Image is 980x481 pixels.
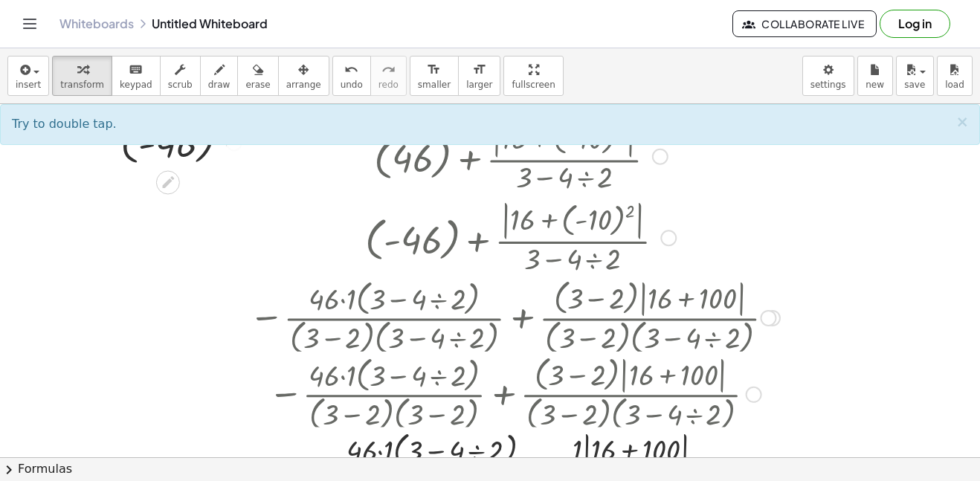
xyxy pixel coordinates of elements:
[129,61,143,79] i: keyboard
[378,80,399,90] span: redo
[410,56,459,96] button: format_sizesmaller
[245,80,270,90] span: erase
[200,56,239,96] button: draw
[60,80,104,90] span: transform
[810,80,846,90] span: settings
[160,56,201,96] button: scrub
[52,56,112,96] button: transform
[466,80,492,90] span: larger
[286,80,321,90] span: arrange
[472,61,486,79] i: format_size
[880,10,950,38] button: Log in
[12,117,117,131] span: Try to double tap.
[857,56,893,96] button: new
[427,61,441,79] i: format_size
[278,56,329,96] button: arrange
[955,113,969,131] span: ×
[896,56,934,96] button: save
[59,16,134,31] a: Whiteboards
[341,80,363,90] span: undo
[208,80,231,90] span: draw
[732,10,877,37] button: Collaborate Live
[112,56,161,96] button: keyboardkeypad
[904,80,925,90] span: save
[418,80,451,90] span: smaller
[168,80,193,90] span: scrub
[16,80,41,90] span: insert
[458,56,500,96] button: format_sizelarger
[120,80,152,90] span: keypad
[156,170,180,194] div: Edit math
[18,12,42,36] button: Toggle navigation
[937,56,973,96] button: load
[512,80,555,90] span: fullscreen
[344,61,358,79] i: undo
[955,114,969,130] button: ×
[332,56,371,96] button: undoundo
[503,56,563,96] button: fullscreen
[237,56,278,96] button: erase
[865,80,884,90] span: new
[945,80,964,90] span: load
[7,56,49,96] button: insert
[381,61,396,79] i: redo
[802,56,854,96] button: settings
[370,56,407,96] button: redoredo
[745,17,864,30] span: Collaborate Live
